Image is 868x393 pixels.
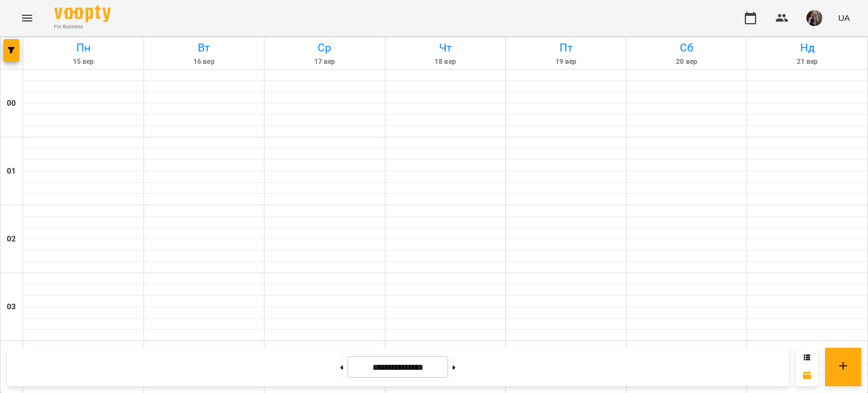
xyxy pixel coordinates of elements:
img: 8d3efba7e3fbc8ec2cfbf83b777fd0d7.JPG [806,10,822,26]
h6: 17 вер [266,57,383,67]
h6: 01 [7,165,16,178]
span: UA [838,12,850,24]
span: For Business [54,23,111,31]
h6: Пт [507,39,624,57]
h6: Чт [387,39,504,57]
h6: 03 [7,301,16,313]
img: Voopty Logo [54,6,111,22]
h6: 00 [7,97,16,110]
h6: Вт [146,39,263,57]
h6: 18 вер [387,57,504,67]
h6: 21 вер [749,57,866,67]
h6: Сб [628,39,745,57]
h6: 19 вер [507,57,624,67]
h6: Пн [25,39,142,57]
h6: Нд [749,39,866,57]
button: Menu [14,5,41,32]
h6: 16 вер [146,57,263,67]
button: UA [834,7,854,28]
h6: Ср [266,39,383,57]
h6: 02 [7,233,16,245]
h6: 15 вер [25,57,142,67]
h6: 20 вер [628,57,745,67]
